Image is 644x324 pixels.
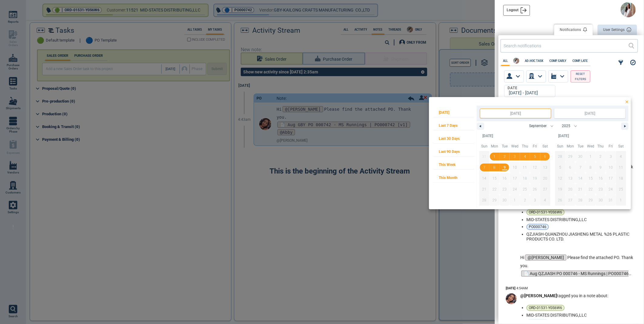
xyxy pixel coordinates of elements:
button: 31 [606,195,616,206]
button: 25 [616,184,626,195]
span: 11 [523,162,527,173]
span: 30 [599,195,603,206]
span: Tue [575,141,585,151]
button: 5 [530,151,540,162]
button: 27 [540,184,550,195]
button: 10 [510,162,520,173]
button: 3 [510,151,520,162]
button: 3 [606,151,616,162]
span: 2 [600,151,602,162]
button: 14 [479,173,489,184]
button: Last 90 Days [433,146,475,157]
span: Sun [479,141,489,151]
button: 6 [540,151,550,162]
span: 8 [494,162,496,173]
span: 11 [619,162,623,173]
span: Thu [596,141,606,151]
button: [DATE] [433,107,475,117]
button: 13 [540,162,550,173]
span: Last 30 Days [433,133,475,144]
span: Mon [565,141,575,151]
button: 23 [596,184,606,195]
button: 18 [616,173,626,184]
span: Wed [510,141,520,151]
button: 16 [596,173,606,184]
button: 1 [585,151,595,162]
button: 20 [565,184,575,195]
span: Sat [616,141,626,151]
span: 3 [610,151,612,162]
span: 30 [503,195,507,206]
button: 14 [575,173,585,184]
span: 28 [579,195,583,206]
span: 4 [620,151,622,162]
span: 21 [579,184,583,195]
div: [DATE] [479,131,550,141]
button: 26 [555,195,565,206]
button: 30 [500,195,510,206]
button: 13 [565,173,575,184]
span: 10 [609,162,613,173]
button: 28 [575,195,585,206]
span: 18 [619,173,623,184]
button: 8 [489,162,499,173]
span: 15 [589,173,593,184]
span: This Week [433,159,475,170]
button: 19 [530,173,540,184]
span: 12 [533,162,537,173]
span: 16 [503,173,507,184]
span: 20 [568,184,572,195]
button: 18 [520,173,530,184]
span: 9 [600,162,602,173]
button: 17 [606,173,616,184]
span: 24 [513,184,517,195]
button: 29 [489,195,499,206]
span: 1 [589,151,592,162]
span: Mon [489,141,499,151]
button: 7 [575,162,585,173]
button: 30 [596,195,606,206]
span: 29 [589,195,593,206]
span: 17 [513,173,517,184]
span: [DATE] [433,107,475,118]
button: 22 [585,184,595,195]
button: 16 [500,173,510,184]
span: 20 [543,173,547,184]
span: 25 [523,184,527,195]
span: 6 [569,162,572,173]
span: Wed [585,141,595,151]
button: 22 [489,184,499,195]
span: 13 [543,162,547,173]
span: 23 [503,184,507,195]
div: [DATE] [555,131,626,141]
span: Sun [555,141,565,151]
button: This Week [433,159,475,170]
span: 26 [558,195,562,206]
span: Fri [530,141,540,151]
button: This Month [433,172,475,183]
span: 25 [619,184,623,195]
span: 13 [568,173,572,184]
button: 20 [540,173,550,184]
span: Thu [520,141,530,151]
button: 2 [596,151,606,162]
span: 12 [558,173,562,184]
span: 15 [492,173,497,184]
span: Last 7 Days [433,120,475,131]
button: 26 [530,184,540,195]
button: 10 [606,162,616,173]
span: 17 [609,173,613,184]
button: 6 [565,162,575,173]
span: 7 [483,162,485,173]
button: 17 [510,173,520,184]
span: 26 [533,184,537,195]
span: 16 [599,173,603,184]
input: Continuous [555,109,625,118]
span: 31 [609,195,613,206]
button: 24 [606,184,616,195]
button: Last 7 Days [433,120,475,130]
span: 14 [579,173,583,184]
span: This Month [433,172,475,184]
span: 14 [482,173,487,184]
span: 19 [558,184,562,195]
